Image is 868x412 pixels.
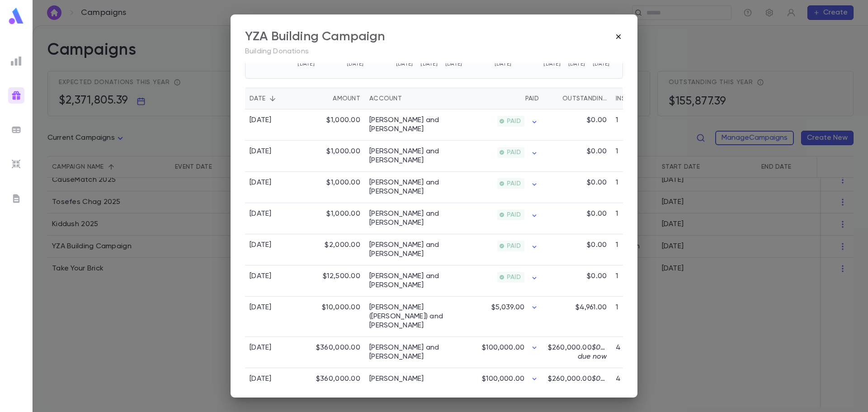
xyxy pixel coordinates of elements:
div: [DATE] [250,374,272,384]
div: $360,000.00 [306,368,365,399]
a: [PERSON_NAME] and [PERSON_NAME] [369,241,451,259]
button: Sort [548,91,562,106]
div: YZA Building Campaign [245,29,385,44]
a: [PERSON_NAME] and [PERSON_NAME] [369,178,451,196]
a: [PERSON_NAME] ([PERSON_NAME]) and [PERSON_NAME] [369,303,451,330]
tspan: [DATE] [593,61,609,67]
button: Sort [511,91,525,106]
button: Sort [265,91,280,106]
div: Amount [333,88,360,109]
p: $5,039.00 [491,303,524,312]
p: $0.00 [587,116,607,125]
div: 1 [611,109,665,141]
div: [DATE] [250,178,272,187]
div: $1,000.00 [306,203,365,234]
p: $260,000.00 [548,374,607,393]
a: [PERSON_NAME] and [PERSON_NAME] [369,209,451,227]
img: campaigns_gradient.17ab1fa96dd0f67c2e976ce0b3818124.svg [11,90,22,101]
tspan: [DATE] [543,61,560,67]
div: $12,500.00 [306,265,365,297]
p: $0.00 [587,241,607,250]
div: Installments [611,88,665,109]
div: Paid [455,88,543,109]
tspan: [DATE] [445,61,462,67]
tspan: [DATE] [297,61,314,67]
div: Amount [306,88,365,109]
div: $360,000.00 [306,337,365,368]
a: [PERSON_NAME] and [PERSON_NAME] [369,116,451,134]
div: Installments [616,88,646,109]
span: PAID [503,274,524,281]
tspan: [DATE] [495,61,511,67]
div: [DATE] [250,343,272,352]
div: 1 [611,297,665,337]
a: [PERSON_NAME] [369,374,424,384]
div: $2,000.00 [306,234,365,265]
div: Date [245,88,306,109]
div: Paid [525,88,539,109]
span: PAID [503,118,524,125]
div: Date [250,88,265,109]
p: 4 [616,343,621,352]
div: $1,000.00 [306,109,365,141]
p: $0.00 [587,178,607,187]
p: 4 [616,374,621,384]
a: [PERSON_NAME] and [PERSON_NAME] [369,147,451,165]
p: $100,000.00 [482,343,524,352]
div: Account [365,88,455,109]
div: [DATE] [250,209,272,218]
div: Outstanding [543,88,611,109]
img: letters_grey.7941b92b52307dd3b8a917253454ce1c.svg [11,193,22,204]
p: $260,000.00 [548,343,607,361]
button: Sort [318,91,333,106]
div: 1 [611,265,665,297]
div: $10,000.00 [306,297,365,337]
img: batches_grey.339ca447c9d9533ef1741baa751efc33.svg [11,124,22,135]
div: 1 [611,203,665,234]
div: $1,000.00 [306,141,365,172]
p: $0.00 [587,272,607,281]
tspan: [DATE] [396,61,413,67]
span: $0.00 due now [578,344,612,360]
div: $1,000.00 [306,172,365,203]
span: PAID [503,242,524,250]
div: [DATE] [250,241,272,250]
p: $4,961.00 [576,303,607,312]
tspan: [DATE] [347,61,363,67]
span: PAID [503,180,524,187]
div: Account [369,88,402,109]
p: $0.00 [587,209,607,218]
div: Outstanding [562,88,607,109]
img: reports_grey.c525e4749d1bce6a11f5fe2a8de1b229.svg [11,56,22,66]
p: $0.00 [587,147,607,156]
button: Sort [402,91,416,106]
div: [DATE] [250,116,272,125]
p: $100,000.00 [482,374,524,384]
div: 1 [611,141,665,172]
div: [DATE] [250,147,272,156]
a: [PERSON_NAME] and [PERSON_NAME] [369,343,451,361]
div: [DATE] [250,272,272,281]
p: Building Donations [245,47,623,56]
img: logo [7,7,25,25]
tspan: [DATE] [568,61,585,67]
div: [DATE] [250,303,272,312]
span: PAID [503,211,524,218]
img: imports_grey.530a8a0e642e233f2baf0ef88e8c9fcb.svg [11,159,22,170]
a: [PERSON_NAME] and [PERSON_NAME] [369,272,451,290]
div: 1 [611,172,665,203]
div: 1 [611,234,665,265]
span: $0.00 due now [578,375,612,392]
tspan: [DATE] [420,61,437,67]
span: PAID [503,149,524,156]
